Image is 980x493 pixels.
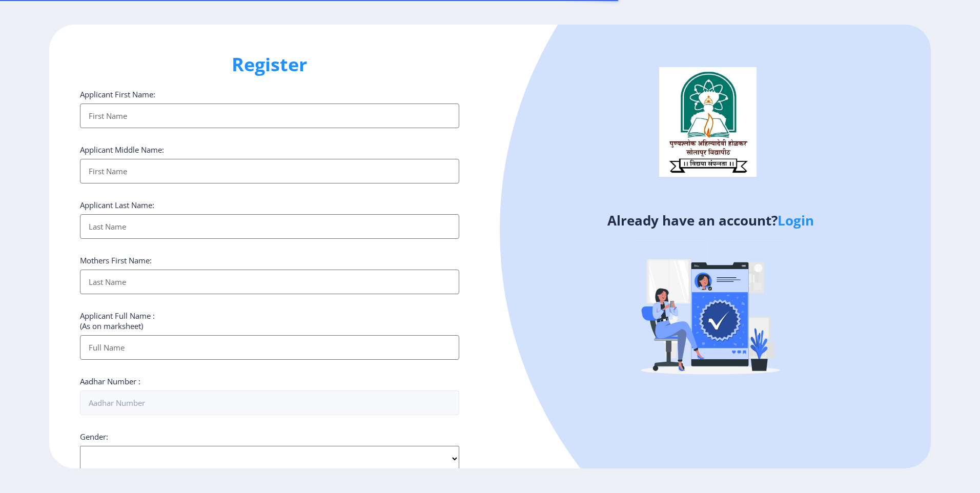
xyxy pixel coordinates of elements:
img: Verified-rafiki.svg [621,221,800,400]
input: Full Name [80,335,459,360]
input: Last Name [80,270,459,294]
input: First Name [80,159,459,183]
input: Aadhar Number [80,391,459,415]
input: Last Name [80,214,459,239]
img: logo [659,67,757,177]
a: Login [778,211,814,230]
label: Applicant Full Name : (As on marksheet) [80,311,155,331]
h1: Register [80,52,459,77]
label: Gender: [80,432,108,442]
label: Applicant Last Name: [80,200,154,210]
input: First Name [80,104,459,128]
label: Aadhar Number : [80,376,140,386]
h4: Already have an account? [498,212,923,229]
label: Applicant Middle Name: [80,145,164,155]
label: Mothers First Name: [80,255,152,265]
label: Applicant First Name: [80,89,155,99]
